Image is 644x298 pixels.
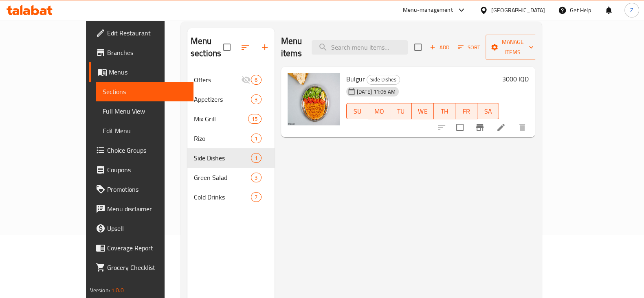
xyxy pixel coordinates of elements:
span: Version: [90,285,110,296]
nav: Menu sections [187,67,275,210]
span: Green Salad [194,173,251,182]
a: Edit menu item [496,123,506,132]
div: Offers6 [187,70,275,90]
span: Bulgur [346,73,365,85]
div: Menu-management [403,5,453,15]
div: items [248,114,261,124]
span: Promotions [107,184,187,194]
span: Sections [103,87,187,96]
button: WE [412,103,434,119]
span: Coupons [107,165,187,175]
h2: Menu sections [191,35,223,59]
span: Offers [194,75,241,85]
div: items [251,153,261,163]
span: MO [371,105,387,117]
span: Coverage Report [107,243,187,253]
span: Choice Groups [107,145,187,155]
a: Branches [89,43,193,62]
span: Manage items [492,37,534,57]
button: Add section [255,37,275,57]
h6: 3000 IQD [502,73,529,85]
span: Select section [409,39,426,56]
div: Side Dishes [367,75,400,85]
span: 1 [251,135,261,142]
span: 7 [251,193,261,201]
span: 15 [248,115,261,123]
a: Edit Menu [96,121,193,140]
button: FR [455,103,477,119]
span: Edit Restaurant [107,28,187,38]
span: Appetizers [194,94,251,104]
button: Sort [456,41,482,54]
span: Cold Drinks [194,192,251,202]
button: MO [368,103,390,119]
span: Edit Menu [103,126,187,136]
div: items [251,94,261,104]
span: Select all sections [218,39,235,56]
a: Promotions [89,180,193,199]
a: Grocery Checklist [89,258,193,277]
span: Upsell [107,223,187,233]
span: WE [415,105,431,117]
span: TU [393,105,409,117]
div: items [251,75,261,85]
img: Bulgur [288,73,340,125]
div: [GEOGRAPHIC_DATA] [491,6,545,15]
span: Branches [107,48,187,57]
span: TH [437,105,453,117]
span: Mix Grill [194,114,248,124]
div: Rizo1 [187,129,275,148]
span: 3 [251,96,261,103]
div: items [251,173,261,182]
a: Menus [89,62,193,82]
a: Upsell [89,219,193,238]
div: Green Salad3 [187,168,275,187]
button: SU [346,103,368,119]
input: search [312,40,408,55]
span: 6 [251,76,261,84]
div: Side Dishes1 [187,148,275,168]
span: Sort sections [235,37,255,57]
a: Choice Groups [89,140,193,160]
button: Manage items [486,35,540,60]
span: Menu disclaimer [107,204,187,214]
span: SA [481,105,496,117]
span: 1 [251,154,261,162]
span: Sort items [453,41,486,54]
button: SA [477,103,499,119]
div: Mix Grill15 [187,109,275,129]
span: Side Dishes [194,153,251,163]
button: TH [434,103,456,119]
span: Add [429,43,451,52]
a: Edit Restaurant [89,23,193,43]
a: Coverage Report [89,238,193,258]
a: Coupons [89,160,193,180]
a: Menu disclaimer [89,199,193,219]
div: Appetizers3 [187,90,275,109]
span: 3 [251,174,261,182]
div: items [251,192,261,202]
span: Rizo [194,134,251,143]
span: Side Dishes [367,75,400,84]
span: FR [459,105,474,117]
span: 1.0.0 [111,285,124,296]
span: Add item [426,41,453,54]
span: Sort [458,43,480,52]
button: Add [426,41,453,54]
h2: Menu items [281,35,302,59]
span: Z [630,6,633,15]
a: Full Menu View [96,101,193,121]
span: [DATE] 11:06 AM [354,88,399,96]
button: delete [512,118,532,137]
a: Sections [96,82,193,101]
svg: Inactive section [241,75,251,85]
button: TU [390,103,412,119]
span: Full Menu View [103,106,187,116]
